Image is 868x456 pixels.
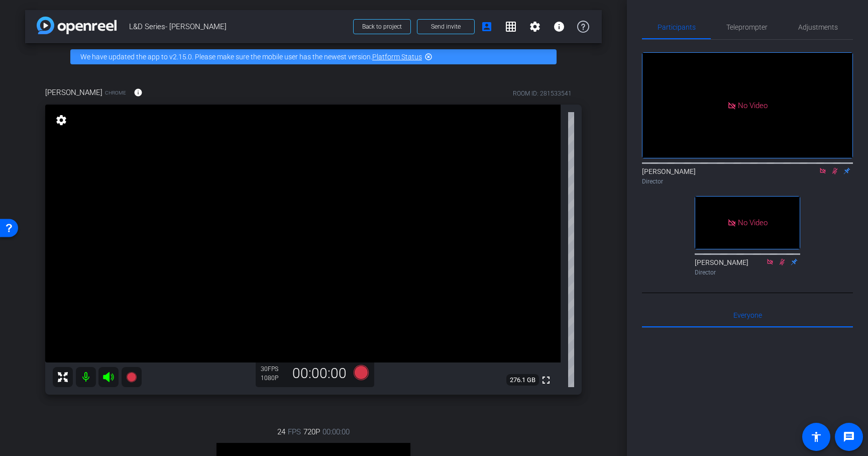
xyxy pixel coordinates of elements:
img: app-logo [37,17,117,34]
span: Teleprompter [726,24,768,31]
mat-icon: grid_on [505,21,517,33]
span: Back to project [362,23,402,30]
span: 00:00:00 [322,426,350,437]
span: FPS [268,366,278,373]
span: Participants [658,24,696,31]
button: Back to project [353,19,411,34]
div: ROOM ID: 281533541 [513,89,572,98]
span: 276.1 GB [506,374,539,386]
span: Chrome [105,89,126,97]
span: 720P [303,426,320,437]
div: 30 [261,365,286,373]
span: [PERSON_NAME] [45,87,102,98]
div: 00:00:00 [286,365,353,382]
div: Director [695,268,800,277]
mat-icon: settings [54,114,68,126]
mat-icon: account_box [481,21,493,33]
div: Director [642,177,853,186]
div: [PERSON_NAME] [695,257,800,277]
mat-icon: info [553,21,565,33]
mat-icon: settings [529,21,541,33]
mat-icon: fullscreen [540,374,552,386]
span: No Video [738,101,768,110]
span: Adjustments [798,24,838,31]
button: Send invite [417,19,475,34]
a: Platform Status [372,53,422,61]
mat-icon: message [843,431,855,443]
span: Send invite [431,23,461,31]
mat-icon: highlight_off [424,53,432,61]
span: 24 [277,426,285,437]
div: [PERSON_NAME] [642,166,853,186]
span: Everyone [733,312,762,319]
mat-icon: accessibility [810,431,822,443]
span: FPS [288,426,301,437]
div: We have updated the app to v2.15.0. Please make sure the mobile user has the newest version. [70,49,557,64]
div: 1080P [261,374,286,382]
mat-icon: info [134,88,143,97]
span: No Video [738,218,768,227]
span: L&D Series- [PERSON_NAME] [129,17,347,37]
